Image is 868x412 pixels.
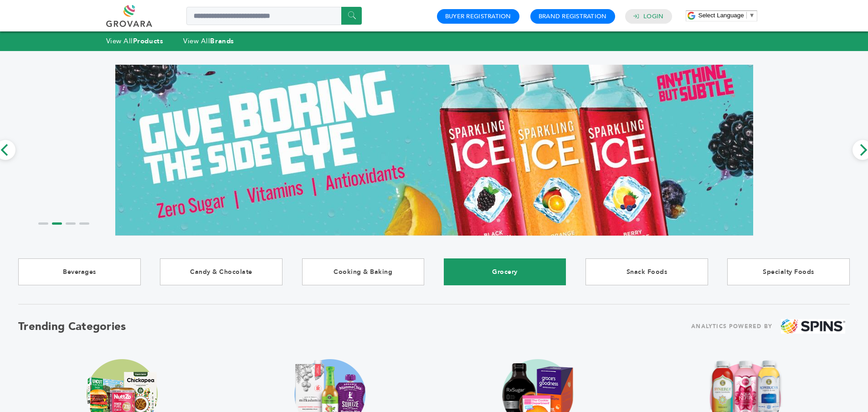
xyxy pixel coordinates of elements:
[133,36,163,46] strong: Products
[160,258,282,285] a: Candy & Chocolate
[727,258,850,285] a: Specialty Foods
[445,12,511,21] a: Buyer Registration
[444,258,566,285] a: Grocery
[52,222,62,225] li: Page dot 2
[539,12,607,21] a: Brand Registration
[18,319,126,334] h2: Trending Categories
[699,12,744,19] span: Select Language
[749,12,755,19] span: ▼
[586,258,708,285] a: Snack Foods
[210,36,234,46] strong: Brands
[115,50,753,250] img: Marketplace Top Banner 2
[66,222,76,225] li: Page dot 3
[186,7,362,25] input: Search a product or brand...
[699,12,755,19] a: Select Language​
[302,258,425,285] a: Cooking & Baking
[38,222,48,225] li: Page dot 1
[79,222,89,225] li: Page dot 4
[183,36,234,46] a: View AllBrands
[18,258,141,285] a: Beverages
[781,319,845,334] img: spins.png
[106,36,164,46] a: View AllProducts
[643,12,663,21] a: Login
[691,321,772,332] span: ANALYTICS POWERED BY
